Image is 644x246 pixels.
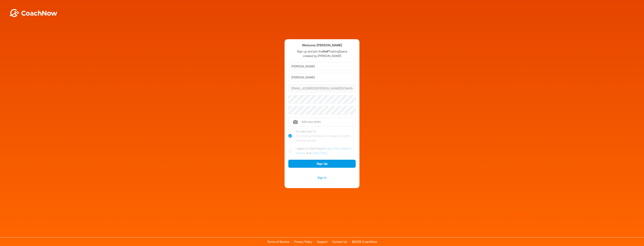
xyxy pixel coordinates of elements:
[296,147,351,155] a: Terms of Service
[288,54,356,58] p: created by [PERSON_NAME]
[9,9,58,17] img: BwLJSsUCoWCh5upNqxVrqldRgqLPVwmV24tXu5FoVAoFEpwwqQ3VIfuoInZCoVCoTD4vwADAC3ZFMkVEQFDAAAAAElFTkSuQmCC
[288,84,356,92] input: Email
[288,175,356,180] a: Sign In
[296,129,356,143] div: I'm older than 13
[324,147,341,150] a: Privacy Policy
[323,49,329,53] strong: Golf
[302,43,342,48] h4: Welcome [PERSON_NAME]
[296,134,356,143] div: If not, billing information is needed to confirm parental consent.
[294,240,312,244] a: Privacy Policy
[288,62,356,70] input: First Name
[288,49,356,54] p: Sign up and join the TrainingSpace
[311,151,327,155] a: Cookie Policy
[288,146,356,155] label: I agree to CoachNow's , , and .
[267,240,289,244] a: Terms of Service
[350,237,379,243] span: © 2025 CoachNow
[288,160,356,168] button: Sign Up
[317,240,327,244] a: Support
[332,240,347,244] a: Contact Us
[288,73,356,81] input: Last Name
